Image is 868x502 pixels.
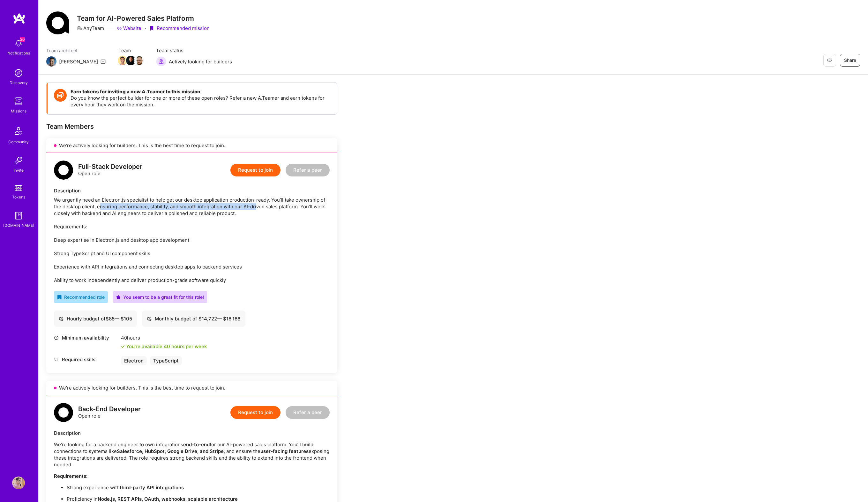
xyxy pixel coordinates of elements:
[827,58,832,63] i: icon EyeClosed
[15,185,22,191] img: tokens
[149,25,210,32] div: Recommended mission
[156,56,166,67] img: Actively looking for builders
[77,25,104,32] div: AnyTeam
[46,122,337,131] div: Team Members
[10,79,28,86] div: Discovery
[3,222,34,229] div: [DOMAIN_NAME]
[12,95,25,108] img: teamwork
[260,448,309,454] strong: user-facing features
[11,123,26,139] img: Community
[14,167,24,174] div: Invite
[11,477,26,489] a: User Avatar
[11,108,26,114] div: Missions
[286,406,330,419] button: Refer a peer
[150,356,182,365] div: TypeScript
[117,25,141,32] a: Website
[840,54,860,67] button: Share
[54,187,330,194] div: Description
[169,58,232,65] span: Actively looking for builders
[78,163,142,177] div: Open role
[71,95,331,108] p: Do you know the perfect builder for one or more of these open roles? Refer a new A.Teamer and ear...
[116,295,121,299] i: icon PurpleStar
[12,194,25,200] div: Tokens
[844,57,856,63] span: Share
[118,47,143,54] span: Team
[12,154,25,167] img: Invite
[46,56,56,67] img: Team Architect
[121,343,207,350] div: You're available 40 hours per week
[118,55,127,66] a: Team Member Avatar
[117,448,224,454] strong: Salesforce, HubSpot, Google Drive, and Stripe
[98,496,238,502] strong: Node.js, REST APIs, OAuth, webhooks, scalable architecture
[116,294,204,300] div: You seem to be a great fit for this role!
[78,406,141,419] div: Open role
[121,345,125,348] i: icon Check
[54,197,330,283] div: We urgently need an Electron.js specialist to help get our desktop application production-ready. ...
[77,26,82,31] i: icon CompanyGray
[57,294,105,300] div: Recommended role
[118,56,127,65] img: Team Member Avatar
[183,441,210,448] strong: end-to-end
[54,441,330,468] p: We’re looking for a backend engineer to own integrations for our AI-powered sales platform. You’l...
[135,55,143,66] a: Team Member Avatar
[54,357,59,362] i: icon Tag
[77,14,210,22] h3: Team for AI-Powered Sales Platform
[7,50,30,56] div: Notifications
[59,316,64,321] i: icon Cash
[101,59,106,64] i: icon Mail
[71,89,331,95] h4: Earn tokens for inviting a new A.Teamer to this mission
[12,37,25,50] img: bell
[54,356,118,363] div: Required skills
[230,406,281,419] button: Request to join
[78,163,142,170] div: Full-Stack Developer
[149,26,154,31] i: icon PurpleRibbon
[46,138,337,153] div: We’re actively looking for builders. This is the best time to request to join.
[134,56,144,65] img: Team Member Avatar
[230,164,281,176] button: Request to join
[57,295,62,299] i: icon RecommendedBadge
[121,334,207,341] div: 40 hours
[12,477,25,489] img: User Avatar
[54,430,330,436] div: Description
[121,356,147,365] div: Electron
[54,161,73,180] img: logo
[54,473,87,479] strong: Requirements:
[147,316,152,321] i: icon Cash
[59,315,132,322] div: Hourly budget of $ 85 — $ 105
[120,484,184,491] strong: third-party API integrations
[46,381,337,395] div: We’re actively looking for builders. This is the best time to request to join.
[286,164,330,176] button: Refer a peer
[46,11,69,34] img: Company Logo
[12,209,25,222] img: guide book
[8,139,29,145] div: Community
[54,403,73,422] img: logo
[126,56,136,65] img: Team Member Avatar
[12,67,25,79] img: discovery
[54,335,59,340] i: icon Clock
[127,55,135,66] a: Team Member Avatar
[78,406,141,412] div: Back-End Developer
[147,315,241,322] div: Monthly budget of $ 14,722 — $ 18,186
[13,13,26,24] img: logo
[20,37,25,42] span: 20
[46,47,106,54] span: Team architect
[54,89,67,102] img: Token icon
[59,58,98,65] div: [PERSON_NAME]
[67,484,330,491] p: Strong experience with
[145,25,146,32] div: ·
[156,47,232,54] span: Team status
[54,334,118,341] div: Minimum availability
